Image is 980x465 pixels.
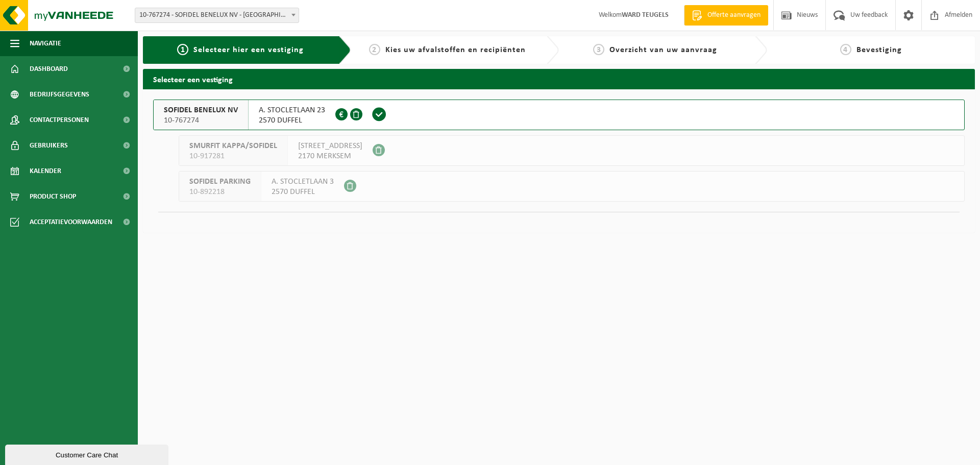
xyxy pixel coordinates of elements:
span: Overzicht van uw aanvraag [609,46,717,54]
span: Contactpersonen [30,107,89,133]
span: Bedrijfsgegevens [30,82,89,107]
span: Navigatie [30,31,61,56]
strong: WARD TEUGELS [622,11,669,19]
span: 2170 MERKSEM [298,151,362,161]
span: Kies uw afvalstoffen en recipiënten [385,46,526,54]
span: A. STOCLETLAAN 23 [259,105,325,115]
span: SOFIDEL PARKING [189,177,251,187]
span: 10-767274 - SOFIDEL BENELUX NV - DUFFEL [135,8,299,22]
span: 3 [593,44,604,55]
span: [STREET_ADDRESS] [298,141,362,151]
span: 10-767274 - SOFIDEL BENELUX NV - DUFFEL [135,8,299,23]
span: 2570 DUFFEL [272,187,334,197]
a: Offerte aanvragen [684,5,768,26]
span: Product Shop [30,184,76,209]
span: 4 [840,44,851,55]
iframe: chat widget [5,443,170,465]
span: SMURFIT KAPPA/SOFIDEL [189,141,277,151]
span: Dashboard [30,56,68,82]
span: Selecteer hier een vestiging [193,46,304,54]
span: Offerte aanvragen [705,10,763,20]
span: Gebruikers [30,133,68,158]
span: 1 [177,44,188,55]
span: A. STOCLETLAAN 3 [272,177,334,187]
span: Bevestiging [856,46,902,54]
span: 10-767274 [164,115,238,126]
span: Acceptatievoorwaarden [30,209,112,235]
span: SOFIDEL BENELUX NV [164,105,238,115]
span: 2 [369,44,380,55]
span: 10-917281 [189,151,277,161]
button: SOFIDEL BENELUX NV 10-767274 A. STOCLETLAAN 232570 DUFFEL [153,100,965,130]
span: 2570 DUFFEL [259,115,325,126]
span: 10-892218 [189,187,251,197]
h2: Selecteer een vestiging [143,69,975,89]
span: Kalender [30,158,61,184]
